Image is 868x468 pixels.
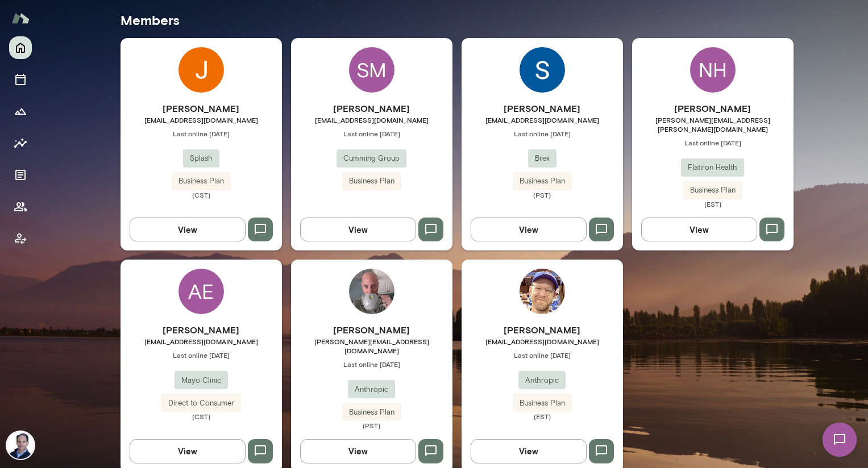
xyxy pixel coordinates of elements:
[632,138,794,147] span: Last online [DATE]
[9,227,32,250] button: Client app
[520,269,565,314] img: Rob Hester
[121,129,282,138] span: Last online [DATE]
[632,115,794,133] span: [PERSON_NAME][EMAIL_ADDRESS][PERSON_NAME][DOMAIN_NAME]
[9,36,32,59] button: Home
[291,115,452,124] span: [EMAIL_ADDRESS][DOMAIN_NAME]
[337,153,406,164] span: Cumming Group
[471,218,587,241] button: View
[462,190,623,199] span: (PST)
[161,398,241,409] span: Direct to Consumer
[178,269,224,314] div: AE
[291,421,452,430] span: (PST)
[349,269,394,314] img: Adam Steinharter
[291,360,452,369] span: Last online [DATE]
[183,153,219,164] span: Splash
[291,129,452,138] span: Last online [DATE]
[121,190,282,199] span: (CST)
[462,323,623,337] h6: [PERSON_NAME]
[349,47,394,93] div: SM
[690,47,736,93] div: NH
[130,439,246,463] button: View
[462,350,623,360] span: Last online [DATE]
[300,218,416,241] button: View
[121,412,282,421] span: (CST)
[342,407,401,418] span: Business Plan
[121,337,282,346] span: [EMAIL_ADDRESS][DOMAIN_NAME]
[121,11,794,29] h5: Members
[462,337,623,346] span: [EMAIL_ADDRESS][DOMAIN_NAME]
[513,398,572,409] span: Business Plan
[291,102,452,115] h6: [PERSON_NAME]
[9,195,32,218] button: Members
[9,164,32,186] button: Documents
[520,47,565,93] img: Sumit Mallick
[632,102,794,115] h6: [PERSON_NAME]
[9,132,32,154] button: Insights
[172,175,231,187] span: Business Plan
[462,129,623,138] span: Last online [DATE]
[291,337,452,355] span: [PERSON_NAME][EMAIL_ADDRESS][DOMAIN_NAME]
[471,439,587,463] button: View
[462,412,623,421] span: (EST)
[462,115,623,124] span: [EMAIL_ADDRESS][DOMAIN_NAME]
[121,323,282,337] h6: [PERSON_NAME]
[681,162,744,173] span: Flatiron Health
[121,115,282,124] span: [EMAIL_ADDRESS][DOMAIN_NAME]
[632,199,794,208] span: (EST)
[528,153,556,164] span: Brex
[178,47,224,93] img: Jeremy Hiller
[7,432,34,459] img: Jeremy Shane
[9,100,32,123] button: Growth Plan
[291,323,452,337] h6: [PERSON_NAME]
[348,384,395,395] span: Anthropic
[300,439,416,463] button: View
[175,375,228,386] span: Mayo Clinic
[342,175,401,187] span: Business Plan
[641,218,757,241] button: View
[513,175,572,187] span: Business Plan
[683,185,742,196] span: Business Plan
[121,350,282,360] span: Last online [DATE]
[9,68,32,91] button: Sessions
[11,7,30,29] img: Mento
[462,102,623,115] h6: [PERSON_NAME]
[518,375,566,386] span: Anthropic
[121,102,282,115] h6: [PERSON_NAME]
[130,218,246,241] button: View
